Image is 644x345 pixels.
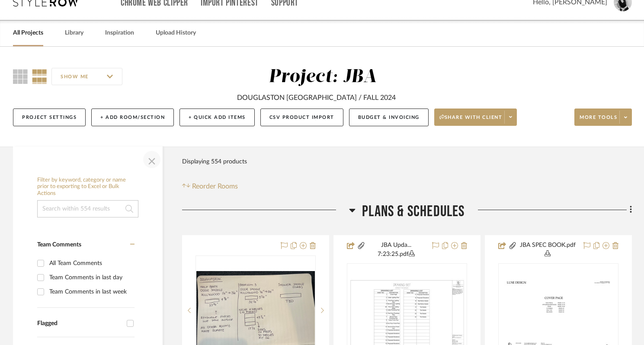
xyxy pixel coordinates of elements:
h6: Filter by keyword, category or name prior to exporting to Excel or Bulk Actions [37,177,138,197]
span: Share with client [439,114,503,127]
span: More tools [580,114,617,127]
button: Share with client [434,109,517,126]
button: + Add Room/Section [91,109,174,126]
span: Team Comments [37,242,81,248]
div: Displaying 554 products [182,153,247,170]
button: Reorder Rooms [182,181,238,192]
span: Reorder Rooms [192,181,238,192]
button: Budget & Invoicing [349,109,429,126]
button: CSV Product Import [260,109,343,126]
div: Flagged [37,320,122,327]
a: Upload History [156,27,196,39]
button: JBA Upda... 7:23:25.pdf [365,241,427,259]
div: Project: JBA [269,68,376,86]
button: JBA SPEC BOOK.pdf [517,241,578,259]
a: Library [65,27,83,39]
button: Project Settings [13,109,86,126]
div: All Team Comments [49,256,132,270]
input: Search within 554 results [37,200,138,217]
button: Close [143,151,160,168]
div: DOUGLASTON [GEOGRAPHIC_DATA] / FALL 2024 [237,93,396,103]
div: Team Comments in last week [49,285,132,299]
button: More tools [574,109,632,126]
a: All Projects [13,27,43,39]
span: Plans & Schedules [362,202,465,221]
a: Inspiration [105,27,134,39]
div: Team Comments in last day [49,271,132,284]
button: + Quick Add Items [179,109,255,126]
